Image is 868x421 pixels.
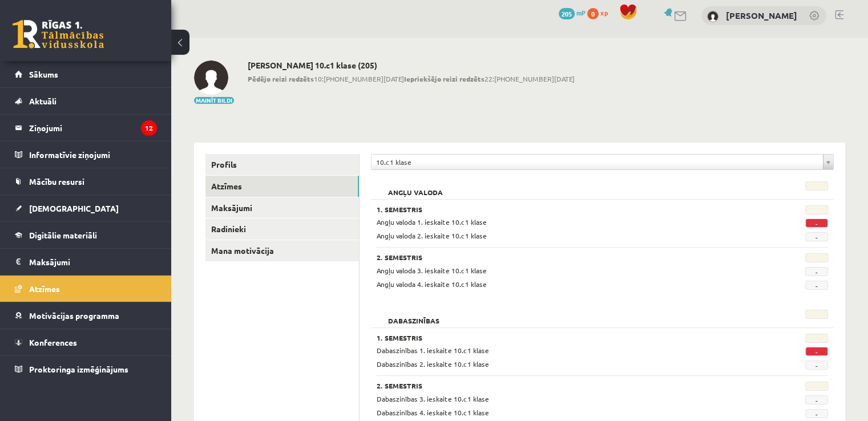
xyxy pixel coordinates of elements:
span: Atzīmes [29,284,60,294]
a: [PERSON_NAME] [726,10,797,21]
span: - [805,232,828,241]
h2: [PERSON_NAME] 10.c1 klase (205) [248,60,575,70]
span: mP [576,8,586,17]
a: Atzīmes [205,176,359,197]
img: Ņikita Ivanovs [194,60,228,95]
a: Konferences [15,329,157,355]
a: Rīgas 1. Tālmācības vidusskola [13,20,104,48]
span: 0 [587,8,599,19]
h3: 2. Semestris [377,253,750,261]
h2: Dabaszinības [377,310,451,321]
span: - [805,347,828,356]
a: [DEMOGRAPHIC_DATA] [15,195,157,221]
img: Ņikita Ivanovs [707,11,718,22]
b: Iepriekšējo reizi redzēts [404,74,485,83]
span: - [805,267,828,276]
span: Dabaszinības 3. ieskaite 10.c1 klase [377,394,489,403]
span: - [805,281,828,290]
a: 205 mP [559,8,586,17]
legend: Informatīvie ziņojumi [29,141,157,168]
span: 10:[PHONE_NUMBER][DATE] 22:[PHONE_NUMBER][DATE] [248,74,575,84]
a: Maksājumi [15,249,157,275]
a: Motivācijas programma [15,302,157,329]
legend: Ziņojumi [29,115,157,141]
span: Sākums [29,69,58,79]
h3: 1. Semestris [377,205,750,213]
a: Ziņojumi12 [15,115,157,141]
a: Profils [205,154,359,175]
span: Dabaszinības 2. ieskaite 10.c1 klase [377,359,489,369]
span: Angļu valoda 2. ieskaite 10.c1 klase [377,231,487,240]
a: 0 xp [587,8,613,17]
a: Sākums [15,61,157,87]
span: Konferences [29,337,77,347]
span: - [805,395,828,404]
span: Digitālie materiāli [29,230,97,240]
b: Pēdējo reizi redzēts [248,74,314,83]
a: Informatīvie ziņojumi [15,141,157,168]
span: Motivācijas programma [29,310,119,321]
span: Proktoringa izmēģinājums [29,364,128,374]
a: Radinieki [205,218,359,240]
h3: 1. Semestris [377,334,750,342]
h3: 2. Semestris [377,382,750,390]
a: Maksājumi [205,197,359,218]
span: Dabaszinības 1. ieskaite 10.c1 klase [377,346,489,355]
a: Proktoringa izmēģinājums [15,356,157,382]
span: Dabaszinības 4. ieskaite 10.c1 klase [377,408,489,417]
span: Angļu valoda 1. ieskaite 10.c1 klase [377,217,487,226]
span: Angļu valoda 3. ieskaite 10.c1 klase [377,266,487,275]
span: Mācību resursi [29,176,84,187]
span: 10.c1 klase [376,155,818,169]
h2: Angļu valoda [377,181,454,193]
span: - [805,409,828,418]
a: Mana motivācija [205,240,359,261]
span: Aktuāli [29,96,56,106]
span: Angļu valoda 4. ieskaite 10.c1 klase [377,280,487,289]
span: xp [600,8,608,17]
span: [DEMOGRAPHIC_DATA] [29,203,119,213]
a: Mācību resursi [15,168,157,195]
span: 205 [559,8,575,19]
a: 10.c1 klase [372,155,833,169]
span: - [805,361,828,370]
i: 12 [141,120,157,136]
a: Atzīmes [15,276,157,302]
legend: Maksājumi [29,249,157,275]
a: Aktuāli [15,88,157,114]
button: Mainīt bildi [194,97,234,104]
a: Digitālie materiāli [15,222,157,248]
span: - [805,218,828,228]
